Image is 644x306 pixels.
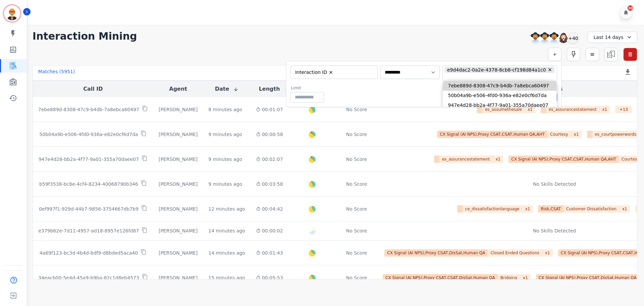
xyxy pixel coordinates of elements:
[443,81,557,91] li: 7ebe889d-8308-47c9-b4db-7a8ebca60497
[208,206,245,212] div: 12 minutes ago
[292,68,373,76] ul: selected options
[38,106,139,113] p: 7ebe889d-8308-47c9-b4db-7a8ebca60497
[39,206,139,212] p: 0ef997f1-929d-44b7-9856-3754667db7b9
[542,249,553,257] span: x 1
[437,131,547,138] span: CX Signal (AI NPS),Proxy CSAT,CSAT,Human QA,AHT
[259,85,280,93] button: Length
[533,181,576,187] div: No Skills Detected
[159,274,198,281] div: [PERSON_NAME]
[538,205,563,213] span: Risk,CSAT
[208,274,245,281] div: 15 minutes ago
[383,274,498,281] span: CX Signal (AI NPS),Proxy CSAT,CSAT,DisSat,Human QA
[159,206,198,212] div: [PERSON_NAME]
[293,69,336,76] li: Interaction ID
[38,274,139,281] p: 34eacb00-5e4d-45a9-b9ba-82c1d8eb4573
[39,131,138,138] p: 50b04a9b-e506-4fd0-936a-e82e0cf6d7da
[443,91,557,100] li: 50b04a9b-e506-4fd0-936a-e82e0cf6d7da
[256,106,283,113] div: 00:01:07
[346,206,367,212] div: No Score
[256,250,283,256] div: 00:01:43
[346,156,367,163] div: No Score
[463,205,523,213] span: ce_dissatisfactionlanguage
[291,85,324,91] label: Limit
[493,156,503,163] span: x 1
[256,131,283,138] div: 00:00:58
[346,106,367,113] div: No Score
[445,67,554,73] li: e9d4dac2-0a2e-4378-8cb8-cf198d84a1c0
[444,66,555,81] ul: selected options
[346,227,367,234] div: No Score
[520,274,531,281] span: x 1
[208,106,242,113] div: 8 minutes ago
[439,156,493,163] span: es_assurancestatement
[571,131,582,138] span: x 1
[256,274,283,281] div: 00:05:53
[498,274,520,281] span: Bridging
[159,250,198,256] div: [PERSON_NAME]
[33,30,137,42] h1: Interaction Mining
[208,227,245,234] div: 14 minutes ago
[508,156,619,163] span: CX Signal (AI NPS),Proxy CSAT,CSAT,Human QA,AHT
[38,227,139,234] p: e379b62e-7d11-4957-ad18-8957e126fd87
[384,249,488,257] span: CX Signal (AI NPS),Proxy CSAT,DisSat,Human QA
[443,100,557,110] li: 947e4d28-bb2a-4f77-9a01-355a70daee07
[525,106,535,113] span: x 1
[159,106,198,113] div: [PERSON_NAME]
[563,205,620,213] span: Customer Dissatisfaction
[256,206,283,212] div: 00:04:42
[83,85,103,93] button: Call ID
[547,67,552,72] button: Remove e9d4dac2-0a2e-4378-8cb8-cf198d84a1c0
[4,5,20,21] img: Bordered avatar
[482,106,525,113] span: es_assumethesale
[208,156,242,163] div: 9 minutes ago
[159,227,198,234] div: [PERSON_NAME]
[208,250,245,256] div: 14 minutes ago
[533,227,576,234] div: No Skills Detected
[159,181,198,187] div: [PERSON_NAME]
[628,5,633,11] div: 30
[169,85,187,93] button: Agent
[592,131,640,138] span: es_courtpowerwords
[159,131,198,138] div: [PERSON_NAME]
[547,131,571,138] span: Courtesy
[39,181,138,187] p: b59f3538-bc8e-4cf4-8234-40068790b346
[346,250,367,256] div: No Score
[546,106,600,113] span: es_assurancestatement
[208,181,242,187] div: 9 minutes ago
[159,156,198,163] div: [PERSON_NAME]
[620,205,630,213] span: x 1
[346,131,367,138] div: No Score
[346,181,367,187] div: No Score
[536,274,639,281] span: CX Signal (AI NPS),Proxy CSAT,DisSat,Human QA
[588,32,637,43] div: Last 14 days
[568,32,579,44] div: +40
[38,68,75,78] div: Matches ( 5951 )
[346,274,367,281] div: No Score
[523,205,533,213] span: x 1
[39,156,139,163] p: 947e4d28-bb2a-4f77-9a01-355a70daee07
[328,70,333,75] button: Remove Interaction ID
[615,106,632,113] div: + 13
[256,227,283,234] div: 00:00:02
[208,131,242,138] div: 9 minutes ago
[619,156,643,163] span: Courtesy
[256,181,283,187] div: 00:03:58
[256,156,283,163] div: 00:02:07
[40,250,138,256] p: 4a69f123-bc3d-4b4d-bdf9-d8bded5aca40
[600,106,610,113] span: x 1
[215,85,239,93] button: Date
[488,249,542,257] span: Closed Ended Questions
